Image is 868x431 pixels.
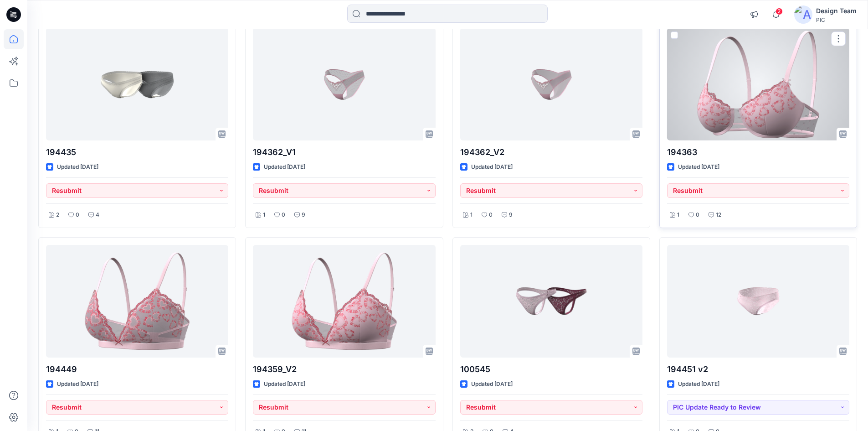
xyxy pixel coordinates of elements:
p: Updated [DATE] [678,162,719,172]
p: 0 [696,210,699,220]
div: PIC [816,16,857,23]
a: 100545 [460,245,642,358]
p: 1 [263,210,265,220]
p: 194435 [46,146,228,159]
p: Updated [DATE] [678,379,719,389]
img: avatar [794,5,812,24]
p: 9 [302,210,305,220]
p: 194451 v2 [667,363,849,376]
a: 194435 [46,28,228,140]
p: 194363 [667,146,849,159]
p: Updated [DATE] [471,162,513,172]
p: Updated [DATE] [264,162,305,172]
a: 194451 v2 [667,245,849,358]
div: Design Team [816,5,857,16]
p: 4 [96,210,99,220]
p: 0 [76,210,79,220]
p: 194449 [46,363,228,376]
p: 0 [489,210,493,220]
a: 194363 [667,28,849,140]
p: 1 [470,210,473,220]
span: 2 [776,8,783,15]
p: 9 [509,210,513,220]
p: 12 [716,210,721,220]
p: Updated [DATE] [264,379,305,389]
a: 194362_V1 [253,28,435,140]
p: 194359_V2 [253,363,435,376]
p: Updated [DATE] [57,162,98,172]
p: Updated [DATE] [471,379,513,389]
p: 1 [677,210,679,220]
p: 2 [56,210,59,220]
p: 0 [282,210,285,220]
a: 194362_V2 [460,28,642,140]
a: 194359_V2 [253,245,435,358]
a: 194449 [46,245,228,358]
p: 194362_V1 [253,146,435,159]
p: Updated [DATE] [57,379,98,389]
p: 100545 [460,363,642,376]
p: 194362_V2 [460,146,642,159]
